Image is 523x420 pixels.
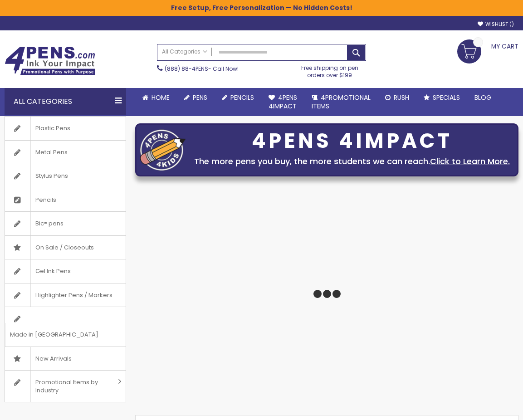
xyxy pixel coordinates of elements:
[177,88,215,107] a: Pens
[30,141,72,164] span: Metal Pens
[30,164,73,188] span: Stylus Pens
[5,323,103,347] span: Made in [GEOGRAPHIC_DATA]
[433,93,460,102] span: Specials
[5,236,126,259] a: On Sale / Closeouts
[5,46,95,75] img: 4Pens Custom Pens and Promotional Products
[30,283,117,307] span: Highlighter Pens / Markers
[474,93,491,102] span: Blog
[190,132,513,151] div: 4PENS 4IMPACT
[165,65,208,73] a: (888) 88-4PENS
[5,141,126,164] a: Metal Pens
[312,93,371,111] span: 4PROMOTIONAL ITEMS
[152,93,170,102] span: Home
[5,88,126,115] div: All Categories
[5,259,126,283] a: Gel Ink Pens
[30,371,115,402] span: Promotional Items by Industry
[416,88,467,107] a: Specials
[5,188,126,212] a: Pencils
[193,93,207,102] span: Pens
[378,88,416,107] a: Rush
[5,117,126,140] a: Plastic Pens
[5,307,126,346] a: Made in [GEOGRAPHIC_DATA]
[30,117,75,140] span: Plastic Pens
[140,129,186,171] img: four_pen_logo.png
[5,283,126,307] a: Highlighter Pens / Markers
[304,88,378,116] a: 4PROMOTIONALITEMS
[135,88,177,107] a: Home
[190,155,513,168] div: The more pens you buy, the more students we can reach.
[5,347,126,371] a: New Arrivals
[230,93,254,102] span: Pencils
[430,156,510,167] a: Click to Learn More.
[30,259,75,283] span: Gel Ink Pens
[30,347,76,371] span: New Arrivals
[157,44,212,59] a: All Categories
[293,61,366,79] div: Free shipping on pen orders over $199
[30,236,98,259] span: On Sale / Closeouts
[261,88,304,116] a: 4Pens4impact
[5,164,126,188] a: Stylus Pens
[467,88,499,107] a: Blog
[5,212,126,235] a: Bic® pens
[30,212,68,235] span: Bic® pens
[269,93,297,111] span: 4Pens 4impact
[165,65,239,73] span: - Call Now!
[5,371,126,402] a: Promotional Items by Industry
[394,93,409,102] span: Rush
[162,48,207,55] span: All Categories
[478,21,514,28] a: Wishlist
[215,88,261,107] a: Pencils
[30,188,61,212] span: Pencils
